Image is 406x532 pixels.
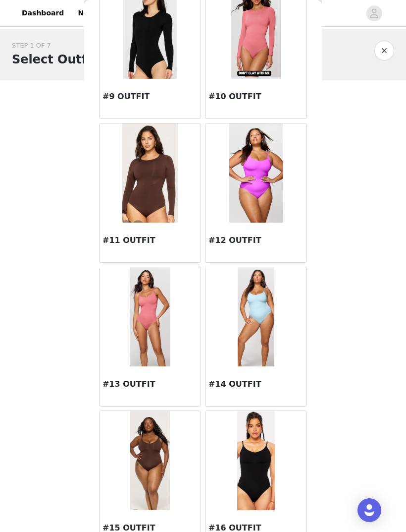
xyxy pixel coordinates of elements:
h3: #10 OUTFIT [208,91,304,103]
div: Open Intercom Messenger [357,498,381,522]
img: #14 OUTFIT [238,267,275,366]
h1: Select Outfit Preference [12,51,174,68]
div: avatar [369,5,379,21]
div: STEP 1 OF 7 [12,41,174,51]
a: Dashboard [16,2,70,24]
img: #12 OUTFIT [229,123,282,223]
img: #15 OUTFIT [130,411,169,510]
img: #11 OUTFIT [122,123,177,223]
h3: #13 OUTFIT [102,378,198,390]
img: #16 OUTFIT [237,411,275,510]
h3: #14 OUTFIT [208,378,304,390]
img: #13 OUTFIT [130,267,170,366]
a: Networks [72,2,121,24]
h3: #12 OUTFIT [208,235,304,246]
h3: #11 OUTFIT [102,235,198,246]
h3: #9 OUTFIT [102,91,198,103]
